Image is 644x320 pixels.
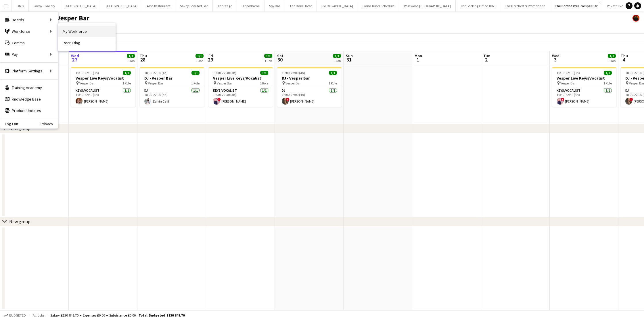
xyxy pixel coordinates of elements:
[3,312,27,319] button: Budgeted
[620,56,628,63] span: 4
[500,0,550,11] button: The Dorchester Promenade
[552,76,616,81] h3: Vesper Live Keys/Vocalist
[217,98,221,101] span: !
[195,54,204,58] span: 1/1
[550,0,602,11] button: The Dorchester - Vesper Bar
[175,0,213,11] button: Savoy Beaufort Bar
[333,59,341,63] div: 1 Job
[213,0,237,11] button: The Stage
[71,76,135,81] h3: Vesper Live Keys/Vocalist
[139,56,147,63] span: 28
[12,0,29,11] button: Oblix
[264,54,272,58] span: 1/1
[208,53,213,58] span: Fri
[127,59,135,63] div: 1 Job
[9,313,26,317] span: Budgeted
[208,67,273,107] app-job-card: 19:30-22:30 (3h)1/1Vesper Live Keys/Vocalist Vesper Bar1 RoleKeys/Vocalist1/119:30-22:30 (3h)![PE...
[140,76,204,81] h3: DJ - Vesper Bar
[0,82,58,93] a: Training Academy
[140,53,147,58] span: Thu
[60,0,101,11] button: [GEOGRAPHIC_DATA]
[0,105,58,116] a: Product Updates
[345,56,353,63] span: 31
[144,71,168,75] span: 18:00-22:00 (4h)
[58,26,116,37] a: My Workforce
[276,56,283,63] span: 30
[346,53,353,58] span: Sun
[608,59,616,63] div: 1 Job
[123,71,131,75] span: 1/1
[264,0,285,11] button: Spy Bar
[148,81,163,85] span: Vesper Bar
[603,81,612,85] span: 1 Role
[260,71,268,75] span: 1/1
[140,67,204,107] app-job-card: 18:00-22:00 (4h)1/1DJ - Vesper Bar Vesper Bar1 RoleDJ1/118:00-22:00 (4h)Zarrin Calif
[76,71,99,75] span: 19:30-22:30 (3h)
[208,76,273,81] h3: Vesper Live Keys/Vocalist
[561,98,564,101] span: !
[79,81,95,85] span: Vesper Bar
[208,87,273,107] app-card-role: Keys/Vocalist1/119:30-22:30 (3h)![PERSON_NAME]
[333,54,341,58] span: 1/1
[142,0,175,11] button: Alba Restaurant
[71,87,135,107] app-card-role: Keys/Vocalist1/119:30-22:30 (3h)[PERSON_NAME]
[70,56,79,63] span: 27
[217,81,232,85] span: Vesper Bar
[260,81,268,85] span: 1 Role
[632,15,639,22] app-user-avatar: Celine Amara
[9,219,30,224] div: New group
[0,26,58,37] div: Workforce
[557,71,580,75] span: 19:30-22:30 (3h)
[29,0,60,11] button: Savoy - Gallery
[277,76,342,81] h3: DJ - Vesper Bar
[415,53,422,58] span: Mon
[0,65,58,77] div: Platform Settings
[71,67,135,107] app-job-card: 19:30-22:30 (3h)1/1Vesper Live Keys/Vocalist Vesper Bar1 RoleKeys/Vocalist1/119:30-22:30 (3h)[PER...
[282,71,305,75] span: 18:00-22:00 (4h)
[191,81,200,85] span: 1 Role
[127,54,135,58] span: 1/1
[50,313,185,317] div: Salary £130 848.70 + Expenses £0.00 + Subsistence £0.00 =
[0,93,58,105] a: Knowledge Base
[560,81,576,85] span: Vesper Bar
[237,0,264,11] button: Hippodrome
[191,71,200,75] span: 1/1
[0,122,18,126] a: Log Out
[604,71,612,75] span: 1/1
[277,87,342,107] app-card-role: DJ1/118:00-22:00 (4h)![PERSON_NAME]
[32,313,45,317] span: All jobs
[608,54,616,58] span: 1/1
[71,53,79,58] span: Wed
[285,0,317,11] button: The Dark Horse
[602,0,632,11] button: Private Events
[317,0,358,11] button: [GEOGRAPHIC_DATA]
[329,71,337,75] span: 1/1
[41,122,58,126] a: Privacy
[58,37,116,49] a: Recruiting
[414,56,422,63] span: 1
[399,0,456,11] button: Rosewood [GEOGRAPHIC_DATA]
[482,56,490,63] span: 2
[277,67,342,107] app-job-card: 18:00-22:00 (4h)1/1DJ - Vesper Bar Vesper Bar1 RoleDJ1/118:00-22:00 (4h)![PERSON_NAME]
[358,0,399,11] button: Piano Tuner Schedule
[101,0,142,11] button: [GEOGRAPHIC_DATA]
[208,56,213,63] span: 29
[552,53,559,58] span: Wed
[122,81,131,85] span: 1 Role
[140,87,204,107] app-card-role: DJ1/118:00-22:00 (4h)Zarrin Calif
[0,49,58,60] div: Pay
[196,59,203,63] div: 1 Job
[329,81,337,85] span: 1 Role
[285,81,301,85] span: Vesper Bar
[483,53,490,58] span: Tue
[630,98,633,101] span: !
[0,37,58,49] a: Comms
[264,59,272,63] div: 1 Job
[0,14,58,26] div: Boards
[286,98,290,101] span: !
[552,67,616,107] div: 19:30-22:30 (3h)1/1Vesper Live Keys/Vocalist Vesper Bar1 RoleKeys/Vocalist1/119:30-22:30 (3h)![PE...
